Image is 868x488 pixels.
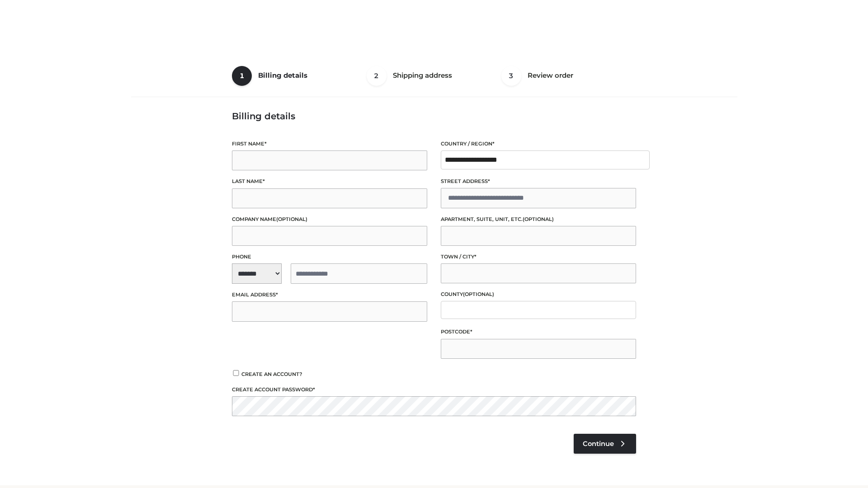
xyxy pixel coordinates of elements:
span: Review order [528,71,573,80]
label: Last name [232,177,427,186]
a: Continue [574,434,636,454]
span: Shipping address [393,71,452,80]
span: Continue [583,440,614,448]
label: Country / Region [441,140,636,148]
label: Postcode [441,328,636,336]
span: (optional) [463,291,494,297]
span: 2 [367,66,387,86]
label: Apartment, suite, unit, etc. [441,215,636,224]
label: County [441,290,636,299]
span: 1 [232,66,252,86]
span: (optional) [276,216,307,222]
label: Street address [441,177,636,186]
span: Billing details [258,71,307,80]
label: Town / City [441,253,636,261]
input: Create an account? [232,370,240,376]
span: (optional) [523,216,554,222]
label: Email address [232,291,427,299]
label: Phone [232,253,427,261]
label: Company name [232,215,427,224]
label: Create account password [232,385,636,394]
label: First name [232,140,427,148]
h3: Billing details [232,111,636,122]
span: 3 [501,66,521,86]
span: Create an account? [241,371,302,377]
